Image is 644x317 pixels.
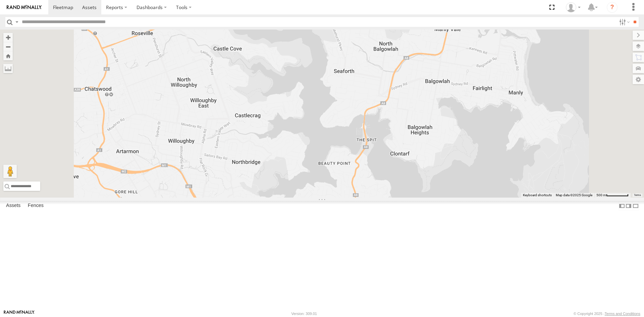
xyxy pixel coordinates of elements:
label: Map Settings [633,75,644,84]
button: Zoom in [3,33,13,42]
a: Terms and Conditions [605,312,640,316]
label: Assets [3,201,24,211]
div: Version: 309.01 [291,312,317,316]
label: Dock Summary Table to the Right [625,201,632,211]
img: rand-logo.svg [7,5,42,10]
button: Keyboard shortcuts [523,193,552,198]
button: Zoom Home [3,51,13,60]
label: Search Query [14,17,19,27]
span: Map data ©2025 Google [556,193,592,197]
button: Drag Pegman onto the map to open Street View [3,165,17,178]
label: Search Filter Options [616,17,631,27]
button: Zoom out [3,42,13,51]
button: Map scale: 500 m per 63 pixels [594,193,631,198]
label: Hide Summary Table [632,201,639,211]
div: Daniel Hayman [563,2,583,12]
label: Measure [3,64,13,73]
a: Terms (opens in new tab) [634,194,641,197]
label: Fences [24,201,47,211]
div: © Copyright 2025 - [574,312,640,316]
label: Dock Summary Table to the Left [619,201,625,211]
span: 500 m [596,193,606,197]
i: ? [607,2,618,13]
a: Visit our Website [4,310,35,317]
